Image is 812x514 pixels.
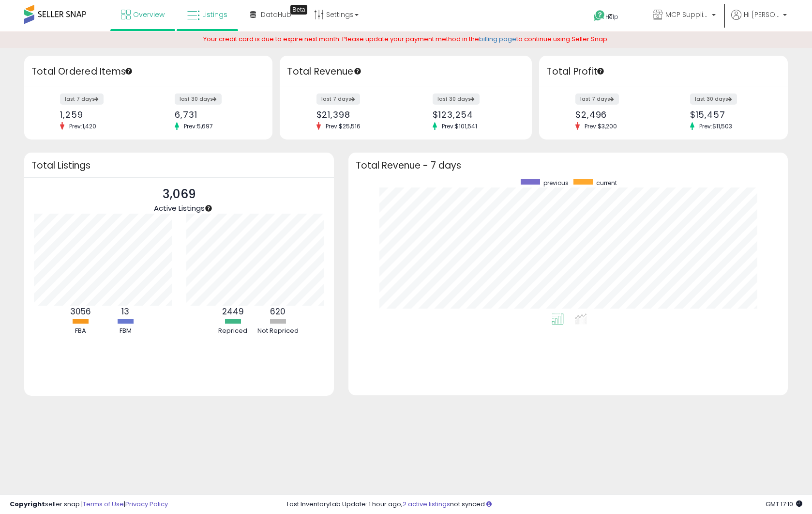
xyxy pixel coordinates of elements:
label: last 30 days [690,93,737,105]
div: Tooltip anchor [353,67,362,76]
span: Your credit card is due to expire next month. Please update your payment method in the to continu... [203,34,609,44]
label: last 7 days [60,93,104,105]
div: 1,259 [60,109,141,120]
h3: Total Revenue - 7 days [356,162,781,169]
label: last 7 days [575,93,619,105]
span: current [596,179,617,187]
b: 13 [121,306,129,317]
span: Overview [133,10,165,19]
div: $15,457 [690,109,771,120]
span: Help [605,13,618,21]
span: Active Listings [154,203,205,213]
h3: Total Ordered Items [31,65,265,78]
span: Prev: $11,503 [694,122,737,130]
span: Hi [PERSON_NAME] [744,10,780,19]
span: MCP Supplies [665,10,709,19]
span: previous [543,179,569,187]
div: Not Repriced [256,327,300,336]
b: 2449 [222,306,244,317]
b: 3056 [70,306,91,317]
div: Tooltip anchor [290,5,307,15]
div: Tooltip anchor [124,67,133,76]
i: Get Help [593,10,605,22]
label: last 30 days [175,93,222,105]
div: $2,496 [575,109,656,120]
h3: Total Profit [546,65,780,78]
div: FBA [59,327,102,336]
a: Help [586,2,637,31]
p: 3,069 [154,185,205,203]
span: Prev: $25,516 [321,122,365,130]
div: 6,731 [175,109,256,120]
div: Repriced [211,327,255,336]
span: DataHub [261,10,291,19]
label: last 30 days [433,93,480,105]
div: Tooltip anchor [204,204,213,213]
a: Hi [PERSON_NAME] [731,10,787,31]
label: last 7 days [316,93,360,105]
span: Prev: $3,200 [580,122,622,130]
a: billing page [479,34,516,44]
div: $123,254 [433,109,515,120]
b: 620 [270,306,286,317]
div: $21,398 [316,109,399,120]
div: Tooltip anchor [596,67,605,76]
span: Prev: $101,541 [437,122,482,130]
h3: Total Revenue [287,65,525,78]
div: FBM [104,327,147,336]
span: Listings [202,10,227,19]
span: Prev: 1,420 [64,122,101,130]
span: Prev: 5,697 [179,122,218,130]
h3: Total Listings [31,162,327,169]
